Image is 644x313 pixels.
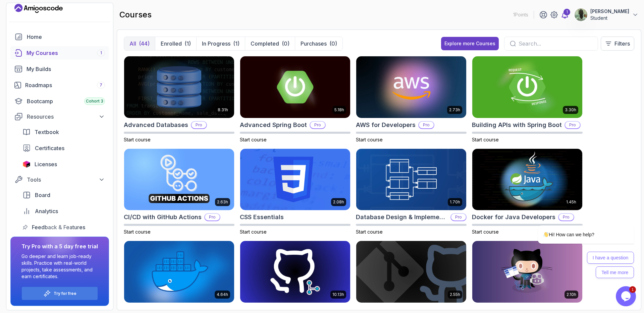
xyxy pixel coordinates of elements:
[10,62,109,76] a: builds
[18,221,109,234] a: feedback
[202,40,230,48] p: In Progress
[295,37,342,50] button: Purchases(0)
[161,40,182,48] p: Enrolled
[124,149,234,210] img: CI/CD with GitHub Actions card
[35,128,59,136] span: Textbook
[356,137,383,142] span: Start course
[86,99,103,104] span: Cohort 3
[18,125,109,139] a: textbook
[590,8,629,15] p: [PERSON_NAME]
[329,40,337,48] div: (0)
[233,40,239,48] div: (1)
[282,40,289,48] div: (0)
[184,40,191,48] div: (1)
[240,120,307,130] h2: Advanced Spring Boot
[217,199,228,205] p: 2.63h
[517,173,637,283] iframe: chat widget
[575,8,587,21] img: user profile image
[18,188,109,202] a: board
[614,40,630,48] p: Filters
[563,9,570,15] div: 1
[21,253,98,280] p: Go deeper and learn job-ready skills. Practice with real-world projects, take assessments, and ea...
[332,292,344,297] p: 10.13h
[472,137,499,142] span: Start course
[356,149,466,210] img: Database Design & Implementation card
[334,107,344,113] p: 5.18h
[18,204,109,218] a: analytics
[124,229,151,235] span: Start course
[10,30,109,44] a: home
[450,292,460,297] p: 2.55h
[356,120,416,130] h2: AWS for Developers
[10,95,109,108] a: bootcamp
[574,8,639,21] button: user profile image[PERSON_NAME]Student
[472,212,555,222] h2: Docker for Java Developers
[451,214,466,221] p: Pro
[567,292,576,297] p: 2.10h
[419,122,434,128] p: Pro
[240,137,267,142] span: Start course
[100,82,102,88] span: 7
[27,33,105,41] div: Home
[356,212,448,222] h2: Database Design & Implementation
[124,37,155,50] button: All(44)
[240,229,267,235] span: Start course
[616,286,637,306] iframe: chat widget
[124,241,234,303] img: Docker For Professionals card
[21,287,98,300] button: Try for free
[119,9,152,20] h2: courses
[218,107,228,113] p: 8.31h
[356,241,466,303] img: Git & GitHub Fundamentals card
[124,137,151,142] span: Start course
[472,241,582,303] img: GitHub Toolkit card
[240,241,350,303] img: Git for Professionals card
[240,56,350,118] img: Advanced Spring Boot card
[100,50,102,56] span: 1
[356,56,466,118] img: AWS for Developers card
[35,191,50,199] span: Board
[10,174,109,186] button: Tools
[333,199,344,205] p: 2.08h
[10,111,109,123] button: Resources
[513,11,528,18] p: 1 Points
[26,65,105,73] div: My Builds
[449,107,460,113] p: 2.73h
[217,292,228,297] p: 4.64h
[472,56,582,118] img: Building APIs with Spring Boot card
[240,212,284,222] h2: CSS Essentials
[450,199,460,205] p: 1.70h
[35,144,64,152] span: Certificates
[27,176,105,184] div: Tools
[601,37,634,51] button: Filters
[35,160,57,168] span: Licenses
[565,122,580,128] p: Pro
[301,40,327,48] p: Purchases
[10,46,109,60] a: courses
[240,149,350,210] img: CSS Essentials card
[441,37,499,50] a: Explore more Courses
[14,3,63,14] a: Landing page
[27,113,105,121] div: Resources
[251,40,279,48] p: Completed
[124,56,234,118] img: Advanced Databases card
[444,40,495,47] div: Explore more Courses
[32,223,85,231] span: Feedback & Features
[26,49,105,57] div: My Courses
[472,120,562,130] h2: Building APIs with Spring Boot
[18,141,109,155] a: certificates
[155,37,196,50] button: Enrolled(1)
[22,161,31,168] img: jetbrains icon
[124,120,188,130] h2: Advanced Databases
[192,122,206,128] p: Pro
[54,291,76,296] a: Try for free
[310,122,325,128] p: Pro
[139,40,150,48] div: (44)
[196,37,245,50] button: In Progress(1)
[590,15,629,21] p: Student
